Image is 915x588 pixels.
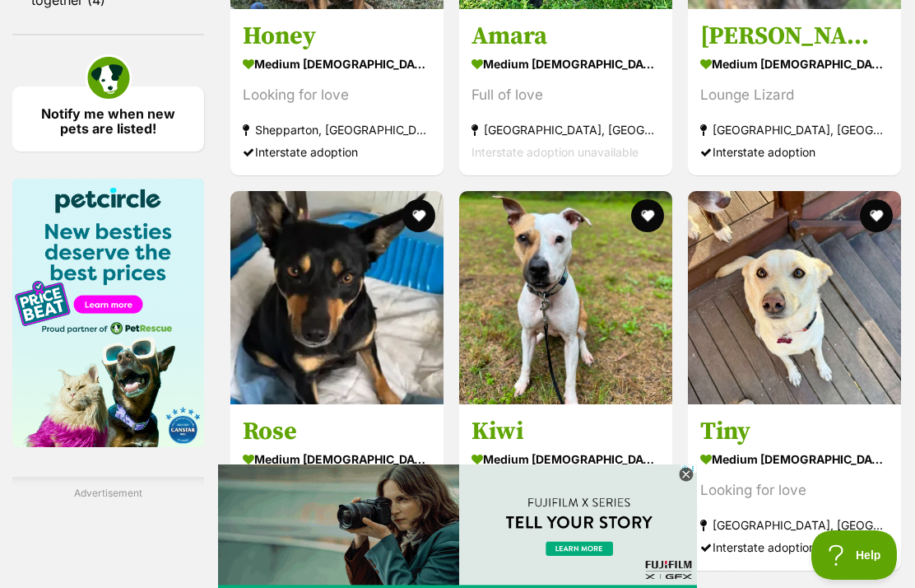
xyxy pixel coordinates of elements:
[471,21,660,52] h3: Amara
[700,141,889,163] div: Interstate adoption
[243,448,431,472] strong: medium [DEMOGRAPHIC_DATA] Dog
[243,141,431,163] div: Interstate adoption
[243,119,431,141] strong: Shepparton, [GEOGRAPHIC_DATA]
[12,86,204,152] a: Notify me when new pets are listed!
[811,530,899,580] iframe: Help Scout Beacon - Open
[688,8,901,175] a: [PERSON_NAME] medium [DEMOGRAPHIC_DATA] Dog Lounge Lizard [GEOGRAPHIC_DATA], [GEOGRAPHIC_DATA] In...
[471,417,660,448] h3: Kiwi
[700,515,889,537] strong: [GEOGRAPHIC_DATA], [GEOGRAPHIC_DATA]
[471,84,660,106] div: Full of love
[459,8,672,175] a: Amara medium [DEMOGRAPHIC_DATA] Dog Full of love [GEOGRAPHIC_DATA], [GEOGRAPHIC_DATA] Interstate ...
[700,84,889,106] div: Lounge Lizard
[860,199,893,232] button: favourite
[700,480,889,502] div: Looking for love
[471,145,639,159] span: Interstate adoption unavailable
[459,191,672,404] img: Kiwi - Staffy Dog
[243,21,431,52] h3: Honey
[230,191,444,404] img: Rose - Australian Kelpie Dog
[230,8,444,175] a: Honey medium [DEMOGRAPHIC_DATA] Dog Looking for love Shepparton, [GEOGRAPHIC_DATA] Interstate ado...
[243,52,431,76] strong: medium [DEMOGRAPHIC_DATA] Dog
[243,84,431,106] div: Looking for love
[700,52,889,76] strong: medium [DEMOGRAPHIC_DATA] Dog
[471,448,660,472] strong: medium [DEMOGRAPHIC_DATA] Dog
[402,199,435,232] button: favourite
[12,179,204,447] img: Pet Circle promo banner
[158,506,757,580] iframe: Advertisement
[631,199,664,232] button: favourite
[243,417,431,448] h3: Rose
[700,417,889,448] h3: Tiny
[471,52,660,76] strong: medium [DEMOGRAPHIC_DATA] Dog
[688,404,901,572] a: Tiny medium [DEMOGRAPHIC_DATA] Dog Looking for love [GEOGRAPHIC_DATA], [GEOGRAPHIC_DATA] Intersta...
[700,448,889,472] strong: medium [DEMOGRAPHIC_DATA] Dog
[688,191,901,404] img: Tiny - Australian Kelpie Dog
[700,537,889,559] div: Interstate adoption
[700,21,889,52] h3: [PERSON_NAME]
[700,119,889,141] strong: [GEOGRAPHIC_DATA], [GEOGRAPHIC_DATA]
[471,119,660,141] strong: [GEOGRAPHIC_DATA], [GEOGRAPHIC_DATA]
